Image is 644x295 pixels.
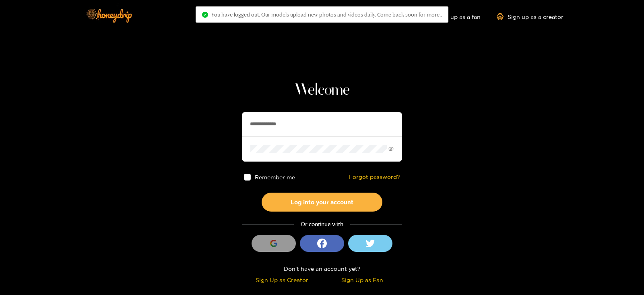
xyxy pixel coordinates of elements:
span: eye-invisible [388,146,394,152]
span: You have logged out. Our models upload new photos and videos daily. Come back soon for more.. [211,11,442,18]
a: Sign up as a fan [425,13,481,20]
span: Remember me [255,174,295,180]
div: Don't have an account yet? [242,264,402,273]
div: Sign Up as Creator [244,275,320,285]
a: Forgot password? [349,174,400,181]
button: Log into your account [262,193,382,212]
div: Sign Up as Fan [324,275,400,285]
span: check-circle [202,12,208,18]
div: Or continue with [242,220,402,229]
a: Sign up as a creator [497,13,563,20]
h1: Welcome [242,81,402,100]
